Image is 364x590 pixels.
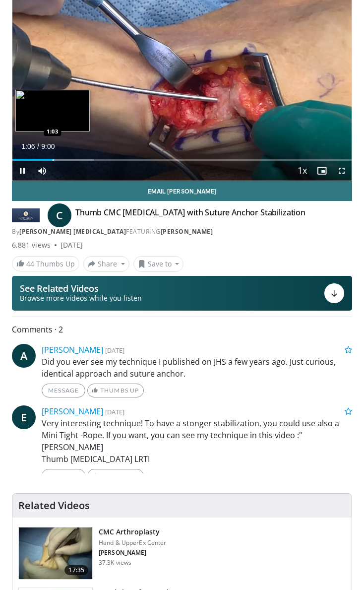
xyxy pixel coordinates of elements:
p: Did you ever see my technique I published on JHS a few years ago. Just curious, identical approac... [42,356,352,380]
a: Message [42,469,85,483]
p: [PERSON_NAME] [99,549,167,557]
a: 44 Thumbs Up [12,256,79,271]
span: 6,881 views [12,240,51,250]
button: Pause [12,161,32,181]
div: Progress Bar [12,159,352,161]
h3: CMC Arthroplasty [99,527,167,537]
img: image.jpeg [15,90,90,131]
span: 1:06 [21,142,35,150]
a: [PERSON_NAME] [161,227,213,236]
button: Fullscreen [332,161,352,181]
span: / [37,142,39,150]
span: Browse more videos while you listen [20,293,142,303]
button: Enable picture-in-picture mode [312,161,332,181]
p: 37.3K views [99,559,131,567]
p: Hand & UpperEx Center [99,539,167,547]
div: [DATE] [61,240,83,250]
span: Comments 2 [12,323,352,336]
span: 9:00 [41,142,55,150]
h4: Thumb CMC [MEDICAL_DATA] with Suture Anchor Stabilization [75,207,305,223]
span: 17:35 [64,565,88,575]
a: 17:35 CMC Arthroplasty Hand & UpperEx Center [PERSON_NAME] 37.3K views [18,527,346,580]
p: See Related Videos [20,283,142,293]
img: 54618_0000_3.png.150x105_q85_crop-smart_upscale.jpg [19,527,92,579]
a: Thumbs Up [87,384,143,397]
button: See Related Videos Browse more videos while you listen [12,276,352,311]
a: [PERSON_NAME] [42,344,103,355]
button: Share [83,256,129,272]
button: Save to [133,256,184,272]
a: Thumbs Up [87,469,143,483]
span: 44 [26,259,34,268]
small: [DATE] [105,407,124,416]
p: Very interesting technique! To have a stonger stabilization, you could use also a Mini Tight -Rop... [42,417,352,465]
button: Playback Rate [292,161,312,181]
h4: Related Videos [18,500,90,512]
button: Mute [32,161,52,181]
small: [DATE] [105,346,124,355]
a: E [12,405,36,429]
div: By FEATURING [12,227,352,236]
a: Email [PERSON_NAME] [12,181,352,201]
a: Message [42,384,85,397]
a: C [48,203,71,227]
a: [PERSON_NAME] [42,406,103,417]
img: Rothman Hand Surgery [12,207,40,223]
a: [PERSON_NAME] [MEDICAL_DATA] [19,227,126,236]
a: A [12,344,36,368]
